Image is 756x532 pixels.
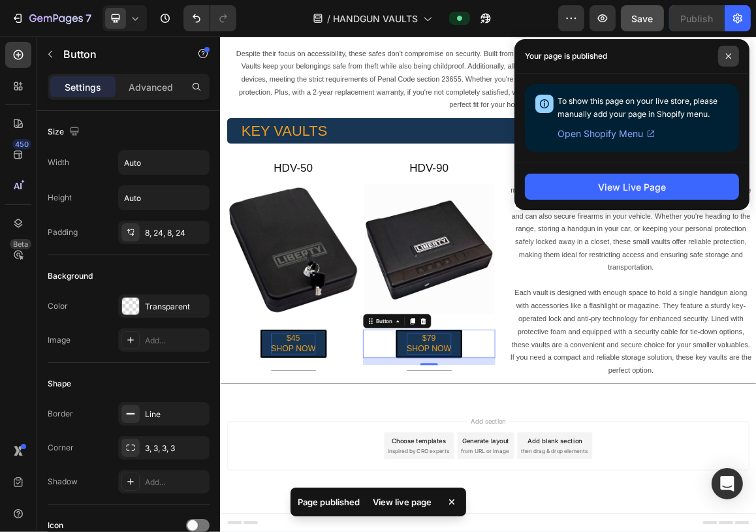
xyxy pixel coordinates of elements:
[12,139,31,149] div: 450
[525,50,607,63] p: Your page is published
[48,123,82,141] div: Size
[366,493,440,511] div: View live page
[10,214,204,407] a: LIBERTY SAFE HDV-50 KEY VAULT.
[119,151,209,174] input: Auto
[333,12,418,25] span: HANDGUN VAULTS
[48,334,71,346] div: Image
[48,476,78,488] div: Shadow
[257,428,354,469] a: Rich Text Editor. Editing area: main
[183,5,236,31] div: Undo/Redo
[225,410,255,422] div: Button
[712,468,743,499] div: Open Intercom Messenger
[48,442,74,454] div: Corner
[669,5,724,31] button: Publish
[327,12,330,25] span: /
[65,80,101,94] p: Settings
[209,180,402,204] h2: HDV-90
[145,227,206,239] div: 8, 24, 8, 24
[145,335,206,347] div: Add...
[680,12,713,25] div: Publish
[10,214,204,407] img: Liberty Wall Safe.
[86,10,91,26] p: 7
[48,378,71,390] div: Shape
[598,180,666,194] div: View Live Page
[10,180,204,204] h2: HDV-50
[48,157,69,168] div: Width
[48,192,72,204] div: Height
[48,408,73,420] div: Border
[48,227,78,238] div: Padding
[273,433,338,464] div: Rich Text Editor. Editing area: main
[209,214,402,407] a: LIBERTY SAFE HDV-90 KEY VAULT.
[74,433,140,464] p: $45 SHOP NOW
[525,174,739,200] button: View Live Page
[558,126,643,142] span: Open Shopify Menu
[74,433,140,464] div: Rich Text Editor. Editing area: main
[145,443,206,454] div: 3, 3, 3, 3
[145,409,206,420] div: Line
[119,186,209,210] input: Auto
[10,239,31,249] div: Beta
[129,80,173,94] p: Advanced
[63,46,174,62] p: Button
[5,5,97,31] button: 7
[209,214,402,407] img: Liberty Ammo Can.
[145,477,206,488] div: Add...
[298,495,360,509] p: Page published
[220,37,756,532] iframe: Design area
[632,13,654,24] span: Save
[59,428,155,469] a: Rich Text Editor. Editing area: main
[558,96,717,119] span: To show this page on your live store, please manually add your page in Shopify menu.
[48,270,93,282] div: Background
[48,300,68,312] div: Color
[621,5,664,31] button: Save
[145,301,206,313] div: Transparent
[273,433,338,464] p: $79 SHOP NOW
[48,520,63,531] div: Icon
